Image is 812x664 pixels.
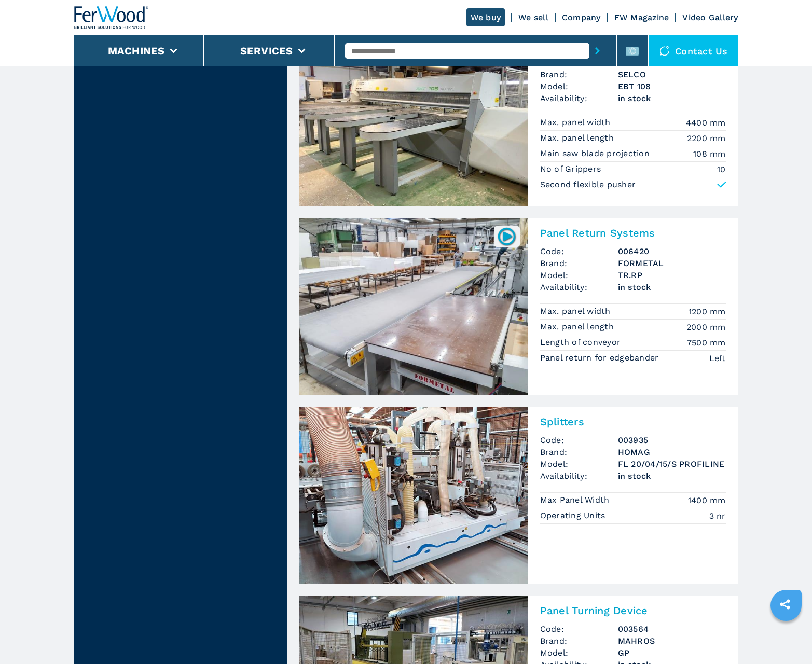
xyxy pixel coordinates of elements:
[618,245,726,257] h3: 006420
[299,30,738,206] a: Automatic Loading Panel Saws SELCO EBT 108006842Automatic Loading Panel SawsCode:006842Brand:SELC...
[589,39,605,63] button: submit-button
[687,337,726,349] em: 7500 mm
[618,80,726,92] h3: EBT 108
[693,148,726,160] em: 108 mm
[240,45,293,57] button: Services
[540,635,618,647] span: Brand:
[540,321,617,333] p: Max. panel length
[717,163,726,175] em: 10
[540,647,618,659] span: Model:
[518,12,548,22] a: We sell
[540,148,653,159] p: Main saw blade projection
[540,80,618,92] span: Model:
[618,446,726,458] h3: HOMAG
[618,68,726,80] h3: SELCO
[299,407,738,584] a: Splitters HOMAG FL 20/04/15/S PROFILINESplittersCode:003935Brand:HOMAGModel:FL 20/04/15/S PROFILI...
[540,68,618,80] span: Brand:
[540,623,618,635] span: Code:
[618,458,726,470] h3: FL 20/04/15/S PROFILINE
[540,269,618,281] span: Model:
[299,218,738,395] a: Panel Return Systems FORMETAL TR.RP006420Panel Return SystemsCode:006420Brand:FORMETALModel:TR.RP...
[618,470,726,482] span: in stock
[74,6,149,29] img: Ferwood
[618,269,726,281] h3: TR.RP
[540,470,618,482] span: Availability:
[108,45,165,57] button: Machines
[618,92,726,104] span: in stock
[497,226,517,246] img: 006420
[687,132,726,144] em: 2200 mm
[540,117,613,128] p: Max. panel width
[686,321,726,333] em: 2000 mm
[540,458,618,470] span: Model:
[688,494,726,506] em: 1400 mm
[540,510,608,521] p: Operating Units
[540,306,613,317] p: Max. panel width
[540,434,618,446] span: Code:
[540,179,636,190] p: Second flexible pusher
[540,352,662,364] p: Panel return for edgebander
[540,257,618,269] span: Brand:
[618,281,726,293] span: in stock
[682,12,738,22] a: Video Gallery
[618,635,726,647] h3: MAHROS
[709,510,726,522] em: 3 nr
[618,647,726,659] h3: GP
[689,306,726,317] em: 1200 mm
[618,434,726,446] h3: 003935
[299,218,528,395] img: Panel Return Systems FORMETAL TR.RP
[466,8,505,26] a: We buy
[562,12,601,22] a: Company
[649,35,738,66] div: Contact us
[768,617,804,656] iframe: Chat
[540,132,617,144] p: Max. panel length
[659,46,670,56] img: Contact us
[540,446,618,458] span: Brand:
[686,117,726,129] em: 4400 mm
[540,416,726,428] h2: Splitters
[540,337,624,348] p: Length of conveyor
[618,623,726,635] h3: 003564
[540,92,618,104] span: Availability:
[772,591,798,617] a: sharethis
[540,227,726,239] h2: Panel Return Systems
[618,257,726,269] h3: FORMETAL
[709,352,726,364] em: Left
[540,245,618,257] span: Code:
[540,281,618,293] span: Availability:
[614,12,669,22] a: FW Magazine
[540,494,612,506] p: Max Panel Width
[299,407,528,584] img: Splitters HOMAG FL 20/04/15/S PROFILINE
[299,30,528,206] img: Automatic Loading Panel Saws SELCO EBT 108
[540,163,604,175] p: No of Grippers
[540,604,726,617] h2: Panel Turning Device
